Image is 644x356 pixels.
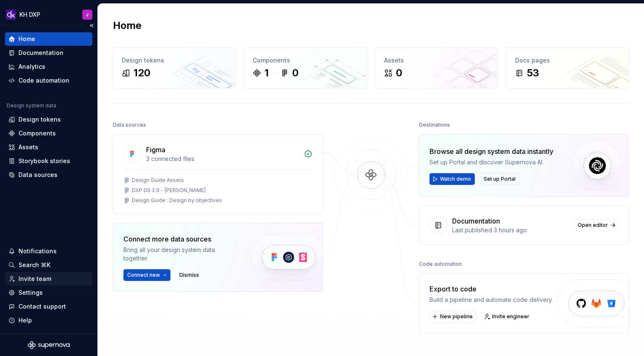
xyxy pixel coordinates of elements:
div: 0 [396,66,402,80]
span: New pipeline [440,313,473,320]
div: Browse all design system data instantly [429,146,553,156]
div: 1 [264,66,269,80]
div: Analytics [18,62,45,71]
a: Invite engineer [482,311,533,322]
span: Watch demo [440,176,471,182]
div: Docs pages [515,56,620,65]
h2: Home [113,19,141,32]
div: Components [18,129,56,138]
div: Design tokens [122,56,227,65]
button: New pipeline [429,311,476,322]
div: Export to code [429,284,553,294]
div: 53 [527,66,539,80]
a: Invite team [5,272,92,286]
div: Home [18,35,35,43]
span: Connect new [127,272,160,278]
a: Storybook stories [5,154,92,168]
div: Contact support [18,302,66,311]
div: Bring all your design system data together. [123,246,237,262]
div: DXP DS 2.0 - [PERSON_NAME] [132,187,206,194]
a: Assets [5,140,92,154]
div: Data sources [113,119,146,131]
div: Assets [384,56,489,65]
div: Invite team [18,275,51,283]
button: Notifications [5,244,92,258]
div: Code automation [18,76,69,85]
a: Open editor [574,219,618,231]
div: 0 [292,66,298,80]
span: Invite engineer [492,313,529,320]
button: Help [5,314,92,327]
a: Figma3 connected filesDesign Guide AssetsDXP DS 2.0 - [PERSON_NAME]Design Guide : Design by objec... [113,134,323,214]
img: 0784b2da-6f85-42e6-8793-4468946223dc.png [6,10,16,20]
div: Code automation [419,258,462,270]
a: Components10 [244,47,367,88]
div: Destinations [419,119,450,131]
div: Last published 3 hours ago [452,226,569,234]
button: KH DXPJ [2,5,96,23]
div: Notifications [18,247,57,255]
a: Design tokens [5,113,92,126]
div: Design tokens [18,115,61,124]
div: KH DXP [19,10,40,19]
button: Set up Portal [480,173,519,185]
button: Watch demo [429,173,475,185]
div: Set up Portal and discover Supernova AI. [429,158,553,166]
a: Components [5,127,92,140]
span: Open editor [578,222,608,229]
span: Dismiss [179,272,199,278]
a: Documentation [5,46,92,60]
div: Components [253,56,358,65]
div: Help [18,316,32,325]
a: Assets0 [375,47,498,88]
div: Data sources [18,171,58,179]
div: Assets [18,143,38,151]
div: Design system data [7,102,56,109]
div: Design Guide : Design by objectives [132,197,222,204]
div: 120 [134,66,150,80]
a: Design tokens120 [113,47,236,88]
button: Collapse sidebar [86,20,97,31]
a: Home [5,32,92,46]
button: Search ⌘K [5,258,92,272]
div: Design Guide Assets [132,177,184,184]
div: Settings [18,288,43,297]
button: Connect new [123,269,170,281]
div: Documentation [452,216,500,226]
div: Storybook stories [18,157,70,165]
div: Connect more data sources [123,234,237,244]
div: Figma [146,145,165,155]
a: Docs pages53 [506,47,629,88]
a: Data sources [5,168,92,182]
button: Dismiss [175,269,203,281]
a: Analytics [5,60,92,73]
a: Settings [5,286,92,299]
span: Set up Portal [484,176,516,182]
div: Search ⌘K [18,261,50,269]
div: J [86,11,89,18]
a: Code automation [5,74,92,87]
div: 3 connected files [146,155,299,163]
div: Build a pipeline and automate code delivery. [429,296,553,304]
button: Contact support [5,300,92,313]
div: Documentation [18,49,63,57]
svg: Supernova Logo [28,341,70,349]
